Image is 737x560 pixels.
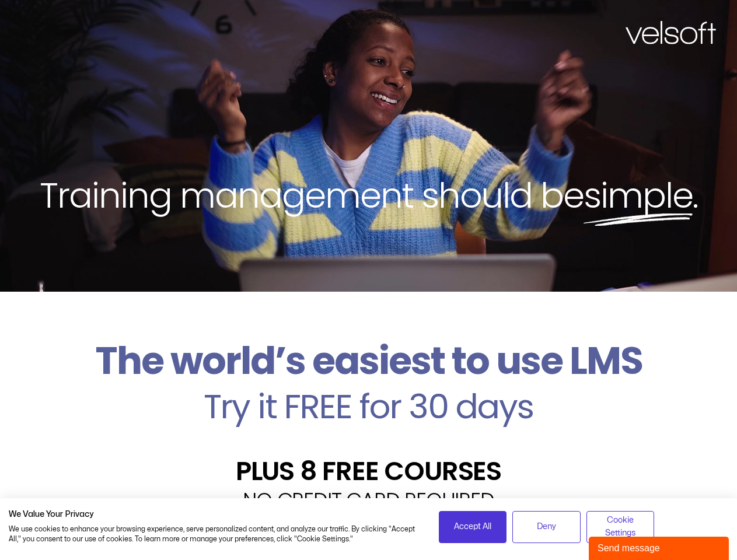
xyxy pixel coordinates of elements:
h2: PLUS 8 FREE COURSES [9,458,728,484]
span: simple [584,171,693,220]
p: We use cookies to enhance your browsing experience, serve personalized content, and analyze our t... [9,524,421,544]
button: Adjust cookie preferences [586,511,655,543]
h2: Try it FREE for 30 days [9,390,728,423]
iframe: chat widget [589,534,731,560]
span: Deny [537,520,556,533]
h2: We Value Your Privacy [9,509,421,520]
button: Deny all cookies [512,511,581,543]
span: Accept All [454,520,491,533]
h2: The world’s easiest to use LMS [9,338,728,384]
button: Accept all cookies [439,511,507,543]
span: Cookie Settings [594,514,647,540]
h2: Training management should be . [21,173,716,218]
